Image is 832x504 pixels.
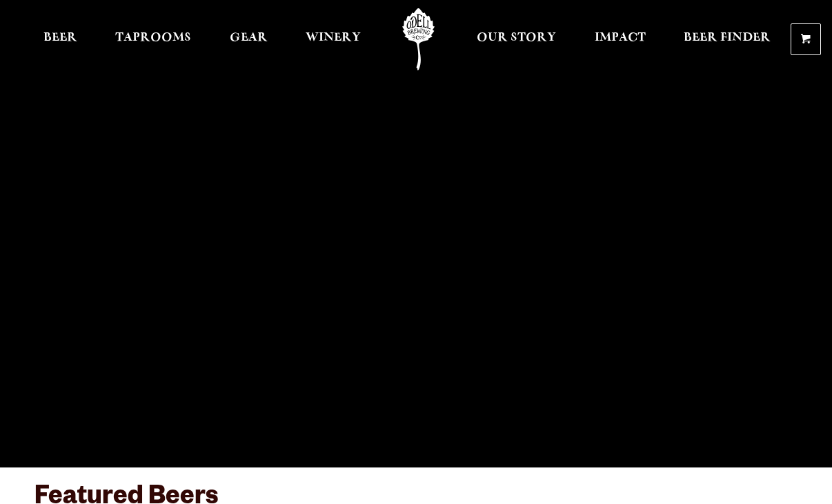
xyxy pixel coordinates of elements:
[586,8,655,70] a: Impact
[595,32,646,43] span: Impact
[675,8,780,70] a: Beer Finder
[306,32,361,43] span: Winery
[43,32,77,43] span: Beer
[106,8,200,70] a: Taprooms
[230,32,268,43] span: Gear
[393,8,444,70] a: Odell Home
[34,8,86,70] a: Beer
[115,32,191,43] span: Taprooms
[477,32,556,43] span: Our Story
[221,8,277,70] a: Gear
[297,8,370,70] a: Winery
[684,32,771,43] span: Beer Finder
[468,8,565,70] a: Our Story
